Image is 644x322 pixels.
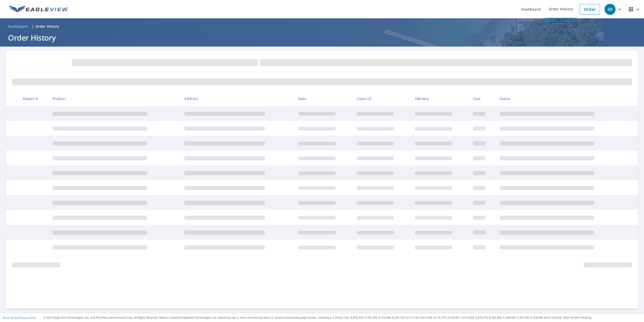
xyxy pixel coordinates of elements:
[35,24,59,29] p: Order History
[353,91,411,106] th: Claim ID
[411,91,469,106] th: Delivery
[496,91,628,106] th: Status
[8,24,28,29] span: Dashboard
[9,6,68,13] img: EV Logo
[3,316,18,319] a: Terms of Use
[605,4,616,15] div: BB
[6,22,30,30] a: Dashboard
[49,91,181,106] th: Product
[580,4,600,15] a: Order
[180,91,294,106] th: Address
[20,316,36,319] a: Privacy Policy
[32,23,33,29] li: /
[6,32,638,43] h1: Order History
[3,316,36,319] p: |
[294,91,352,106] th: Date
[44,316,641,319] p: © 2025 Eagle View Technologies, Inc. and Pictometry International Corp. All Rights Reserved. Repo...
[19,91,48,106] th: Report #
[6,22,638,30] nav: breadcrumb
[469,91,495,106] th: Cost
